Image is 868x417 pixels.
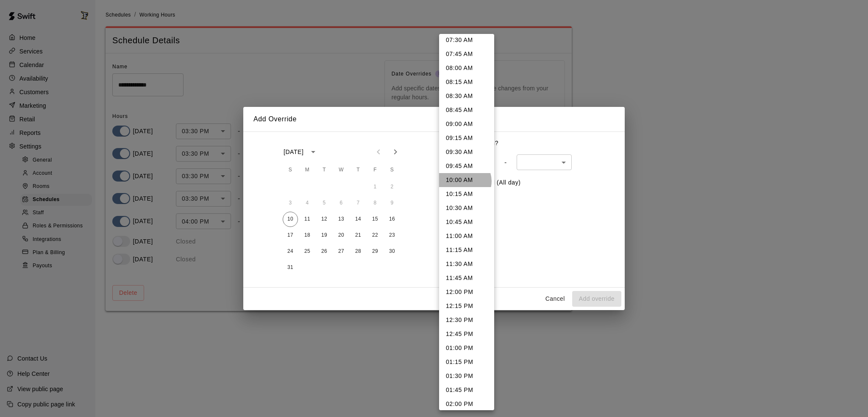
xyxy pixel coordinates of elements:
[439,313,494,327] li: 12:30 PM
[439,117,494,131] li: 09:00 AM
[439,257,494,271] li: 11:30 AM
[439,327,494,341] li: 12:45 PM
[439,229,494,243] li: 11:00 AM
[439,47,494,61] li: 07:45 AM
[439,243,494,257] li: 11:15 AM
[439,215,494,229] li: 10:45 AM
[439,75,494,89] li: 08:15 AM
[439,145,494,159] li: 09:30 AM
[439,285,494,299] li: 12:00 PM
[439,159,494,173] li: 09:45 AM
[439,369,494,383] li: 01:30 PM
[439,299,494,313] li: 12:15 PM
[439,397,494,411] li: 02:00 PM
[439,89,494,103] li: 08:30 AM
[439,271,494,285] li: 11:45 AM
[439,355,494,369] li: 01:15 PM
[439,383,494,397] li: 01:45 PM
[439,61,494,75] li: 08:00 AM
[439,187,494,201] li: 10:15 AM
[439,341,494,355] li: 01:00 PM
[439,103,494,117] li: 08:45 AM
[439,201,494,215] li: 10:30 AM
[439,33,494,47] li: 07:30 AM
[439,173,494,187] li: 10:00 AM
[439,131,494,145] li: 09:15 AM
